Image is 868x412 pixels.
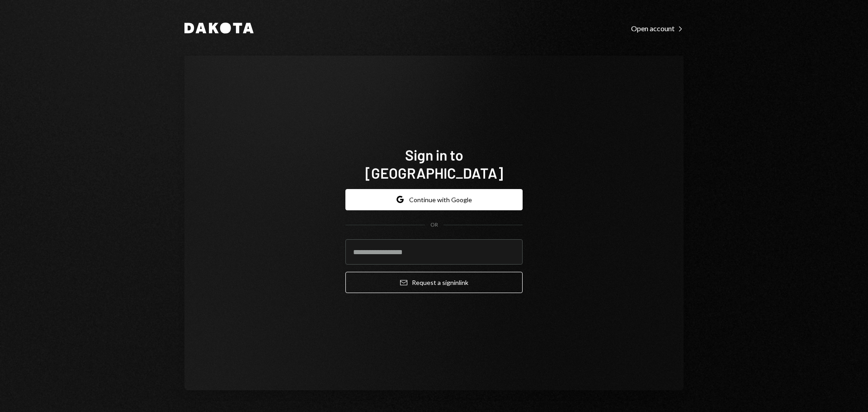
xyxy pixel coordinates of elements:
[345,189,523,210] button: Continue with Google
[631,24,684,33] div: Open account
[345,272,523,293] button: Request a signinlink
[430,221,438,229] div: OR
[631,23,684,33] a: Open account
[345,146,523,182] h1: Sign in to [GEOGRAPHIC_DATA]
